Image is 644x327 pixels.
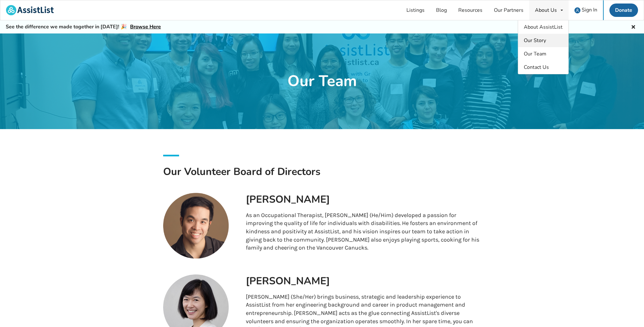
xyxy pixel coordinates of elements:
[246,274,481,287] h1: [PERSON_NAME]
[287,71,357,91] h1: Our Team
[524,24,563,31] span: About AssistList
[430,0,453,20] a: Blog
[6,5,54,15] img: assistlist-logo
[163,193,246,258] img: Director Profile
[609,4,638,17] a: Donate
[582,6,597,13] span: Sign In
[535,8,557,13] div: About Us
[574,7,580,13] img: user icon
[453,0,488,20] a: Resources
[246,211,481,252] p: As an Occupational Therapist, [PERSON_NAME] (He/Him) developed a passion for improving the qualit...
[163,165,481,188] h1: Our Volunteer Board of Directors
[6,24,161,30] h5: See the difference we made together in [DATE]! 🎉
[488,0,529,20] a: Our Partners
[524,50,546,57] span: Our Team
[569,0,603,20] a: user icon Sign In
[130,23,161,30] a: Browse Here
[401,0,430,20] a: Listings
[246,193,481,206] h1: [PERSON_NAME]
[524,37,546,44] span: Our Story
[524,64,549,71] span: Contact Us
